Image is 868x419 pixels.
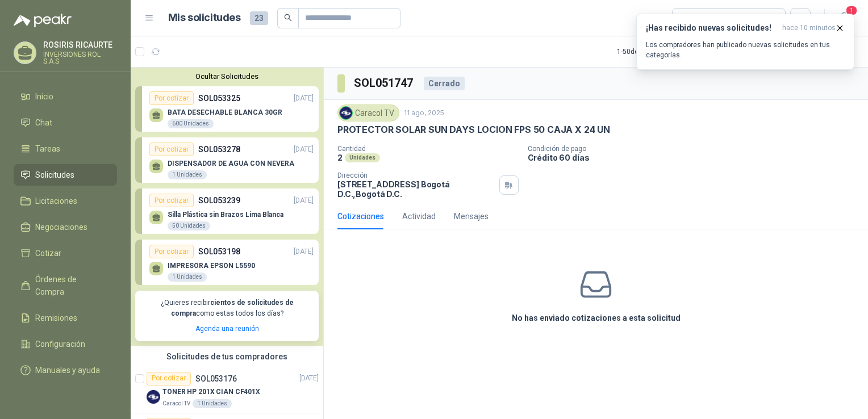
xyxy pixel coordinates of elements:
[646,23,778,33] h3: ¡Has recibido nuevas solicitudes!
[294,246,314,257] p: [DATE]
[168,10,241,26] h1: Mis solicitudes
[14,138,117,160] a: Tareas
[35,90,53,103] span: Inicio
[14,242,117,264] a: Cotizar
[337,179,495,199] p: [STREET_ADDRESS] Bogotá D.C. , Bogotá D.C.
[782,23,836,33] span: hace 10 minutos
[193,399,232,408] div: 1 Unidades
[135,240,319,285] a: Por cotizarSOL053198[DATE] IMPRESORA EPSON L55901 Unidades
[14,216,117,238] a: Negociaciones
[636,14,854,70] button: ¡Has recibido nuevas solicitudes!hace 10 minutos Los compradores han publicado nuevas solicitudes...
[35,273,106,298] span: Órdenes de Compra
[195,325,259,333] a: Agenda una reunión
[149,245,194,258] div: Por cotizar
[168,221,210,231] div: 50 Unidades
[294,195,314,206] p: [DATE]
[424,77,465,90] div: Cerrado
[168,170,207,179] div: 1 Unidades
[131,367,323,413] a: Por cotizarSOL053176[DATE] Company LogoTONER HP 201X CIAN CF401XCaracol TV1 Unidades
[168,108,282,116] p: BATA DESECHABLE BLANCA 30GR
[198,245,240,258] p: SOL053198
[131,346,323,367] div: Solicitudes de tus compradores
[35,169,74,181] span: Solicitudes
[528,153,864,162] p: Crédito 60 días
[14,14,72,27] img: Logo peakr
[168,211,283,219] p: Silla Plástica sin Brazos Lima Blanca
[402,210,436,223] div: Actividad
[845,5,858,16] span: 1
[337,153,343,162] p: 2
[168,160,294,167] p: DISPENSADOR DE AGUA CON NEVERA
[528,145,864,153] p: Condición de pago
[14,190,117,212] a: Licitaciones
[284,14,292,22] span: search
[198,143,240,156] p: SOL053278
[195,375,237,383] p: SOL053176
[14,112,117,133] a: Chat
[337,104,399,121] div: Caracol TV
[454,210,489,223] div: Mensajes
[35,195,77,207] span: Licitaciones
[337,171,495,179] p: Dirección
[43,41,117,49] p: ROSIRIS RICAURTE
[168,119,214,128] div: 600 Unidades
[646,40,845,60] p: Los compradores han publicado nuevas solicitudes en tus categorías.
[250,11,268,25] span: 23
[834,8,854,28] button: 1
[35,143,60,155] span: Tareas
[135,188,319,234] a: Por cotizarSOL053239[DATE] Silla Plástica sin Brazos Lima Blanca50 Unidades
[299,373,319,384] p: [DATE]
[14,333,117,355] a: Configuración
[679,12,703,24] div: Todas
[345,153,380,162] div: Unidades
[35,247,61,259] span: Cotizar
[35,312,77,324] span: Remisiones
[198,92,240,104] p: SOL053325
[14,269,117,303] a: Órdenes de Compra
[131,68,323,346] div: Ocultar SolicitudesPor cotizarSOL053325[DATE] BATA DESECHABLE BLANCA 30GR600 UnidadesPor cotizarS...
[149,91,194,105] div: Por cotizar
[43,51,117,65] p: INVERSIONES ROL S.A.S
[35,116,52,129] span: Chat
[162,387,260,397] p: TONER HP 201X CIAN CF401X
[14,164,117,186] a: Solicitudes
[135,86,319,132] a: Por cotizarSOL053325[DATE] BATA DESECHABLE BLANCA 30GR600 Unidades
[512,312,681,324] h3: No has enviado cotizaciones a esta solicitud
[149,194,194,207] div: Por cotizar
[337,145,519,153] p: Cantidad
[337,210,384,223] div: Cotizaciones
[337,124,610,136] p: PROTECTOR SOLAR SUN DAYS LOCION FPS 50 CAJA X 24 UN
[149,143,194,156] div: Por cotizar
[171,299,294,317] b: cientos de solicitudes de compra
[147,372,191,386] div: Por cotizar
[14,86,117,107] a: Inicio
[35,221,87,233] span: Negociaciones
[198,194,240,207] p: SOL053239
[14,307,117,329] a: Remisiones
[294,93,314,104] p: [DATE]
[35,338,85,350] span: Configuración
[135,72,319,81] button: Ocultar Solicitudes
[14,359,117,381] a: Manuales y ayuda
[35,364,100,376] span: Manuales y ayuda
[294,144,314,155] p: [DATE]
[340,107,352,119] img: Company Logo
[354,74,415,92] h3: SOL051747
[168,262,255,270] p: IMPRESORA EPSON L5590
[162,399,190,408] p: Caracol TV
[168,273,207,282] div: 1 Unidades
[135,137,319,183] a: Por cotizarSOL053278[DATE] DISPENSADOR DE AGUA CON NEVERA1 Unidades
[617,43,687,61] div: 1 - 50 de 100
[147,390,160,404] img: Company Logo
[142,298,312,319] p: ¿Quieres recibir como estas todos los días?
[404,108,444,119] p: 11 ago, 2025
